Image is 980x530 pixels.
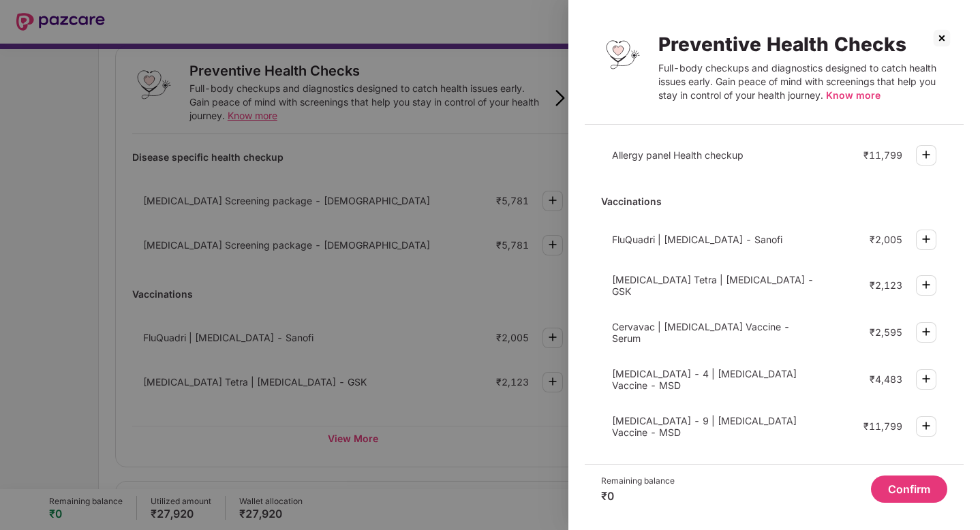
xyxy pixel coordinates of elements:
img: svg+xml;base64,PHN2ZyBpZD0iQ3Jvc3MtMzJ4MzIiIHhtbG5zPSJodHRwOi8vd3d3LnczLm9yZy8yMDAwL3N2ZyIgd2lkdG... [931,27,953,49]
img: svg+xml;base64,PHN2ZyBpZD0iUGx1cy0zMngzMiIgeG1sbnM9Imh0dHA6Ly93d3cudzMub3JnLzIwMDAvc3ZnIiB3aWR0aD... [918,146,934,163]
div: ₹2,595 [870,326,902,338]
div: ₹2,123 [870,279,902,291]
img: svg+xml;base64,PHN2ZyBpZD0iUGx1cy0zMngzMiIgeG1sbnM9Imh0dHA6Ly93d3cudzMub3JnLzIwMDAvc3ZnIiB3aWR0aD... [918,371,934,387]
span: [MEDICAL_DATA] Tetra | [MEDICAL_DATA] - GSK [612,274,814,297]
span: [MEDICAL_DATA] - 4 | [MEDICAL_DATA] Vaccine - MSD [612,368,797,391]
span: Cervavac | [MEDICAL_DATA] Vaccine - Serum [612,321,790,344]
img: svg+xml;base64,PHN2ZyBpZD0iUGx1cy0zMngzMiIgeG1sbnM9Imh0dHA6Ly93d3cudzMub3JnLzIwMDAvc3ZnIiB3aWR0aD... [918,418,934,434]
div: Full-body checkups and diagnostics designed to catch health issues early. Gain peace of mind with... [658,61,947,102]
span: FluQuadri | [MEDICAL_DATA] - Sanofi [612,234,782,245]
div: ₹2,005 [870,234,902,245]
span: Allergy panel Health checkup [612,149,744,161]
div: Preventive Health Checks [658,33,947,56]
div: Remaining balance [601,476,675,486]
div: ₹4,483 [870,373,902,385]
div: ₹11,799 [863,420,902,432]
img: svg+xml;base64,PHN2ZyBpZD0iUGx1cy0zMngzMiIgeG1sbnM9Imh0dHA6Ly93d3cudzMub3JnLzIwMDAvc3ZnIiB3aWR0aD... [918,324,934,340]
img: svg+xml;base64,PHN2ZyBpZD0iUGx1cy0zMngzMiIgeG1sbnM9Imh0dHA6Ly93d3cudzMub3JnLzIwMDAvc3ZnIiB3aWR0aD... [918,231,934,247]
span: Know more [826,89,881,101]
div: Vaccinations [601,189,947,213]
div: ₹11,799 [863,149,902,161]
span: [MEDICAL_DATA] - 9 | [MEDICAL_DATA] Vaccine - MSD [612,415,797,438]
img: Preventive Health Checks [601,33,645,76]
img: svg+xml;base64,PHN2ZyBpZD0iUGx1cy0zMngzMiIgeG1sbnM9Imh0dHA6Ly93d3cudzMub3JnLzIwMDAvc3ZnIiB3aWR0aD... [918,277,934,293]
button: Confirm [871,476,947,503]
div: ₹0 [601,489,675,503]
